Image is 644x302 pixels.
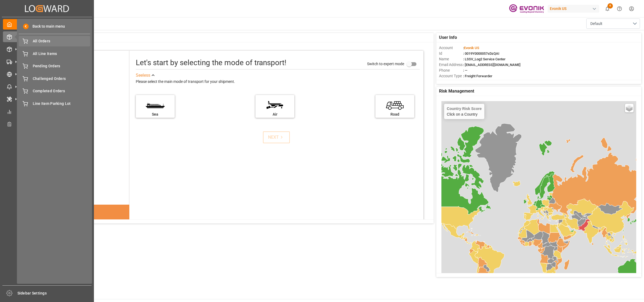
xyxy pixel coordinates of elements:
[439,45,463,51] span: Account
[138,112,172,117] div: Sea
[33,76,90,82] span: Challenged Orders
[613,3,625,15] button: Help Center
[3,106,91,117] a: My Reports
[439,62,463,68] span: Email Address
[586,19,640,29] button: open menu
[19,61,90,71] a: Pending Orders
[19,36,90,46] a: All Orders
[463,57,506,61] span: : LSSV_Log2 Service Center
[463,74,492,78] span: : Freight Forwarder
[548,3,601,14] button: Evonik US
[367,62,404,66] span: Switch to expert mode
[463,68,467,72] span: : —
[19,98,90,109] a: Line Item Parking Lot
[439,51,463,56] span: Id
[463,51,499,56] span: : 0019Y0000057sDzQAI
[548,5,599,13] div: Evonik US
[136,79,420,85] div: Please select the main mode of transport for your shipment.
[625,104,634,112] a: Layers
[33,88,90,94] span: Completed Orders
[590,21,602,27] span: Default
[3,119,91,129] a: Transport Planner
[463,46,479,50] span: :
[19,48,90,59] a: All Line Items
[19,73,90,84] a: Challenged Orders
[136,72,150,79] div: See less
[17,290,92,296] span: Sidebar Settings
[268,134,284,141] div: NEXT
[263,131,290,143] button: NEXT
[439,88,474,94] span: Risk Management
[439,73,463,79] span: Account Type
[29,24,65,29] span: Back to main menu
[3,19,91,30] a: My Cockpit
[439,34,457,41] span: User Info
[33,51,90,57] span: All Line Items
[447,106,482,116] div: Click on a Country
[509,4,544,13] img: Evonik-brand-mark-Deep-Purple-RGB.jpeg_1700498283.jpeg
[447,106,482,111] h4: Country Risk Score
[464,46,479,50] span: Evonik US
[19,86,90,96] a: Completed Orders
[463,63,521,67] span: : [EMAIL_ADDRESS][DOMAIN_NAME]
[33,38,90,44] span: All Orders
[439,56,463,62] span: Name
[33,101,90,106] span: Line Item Parking Lot
[439,68,463,73] span: Phone
[608,3,613,9] span: 6
[258,112,292,117] div: Air
[601,3,613,15] button: show 6 new notifications
[33,63,90,69] span: Pending Orders
[378,112,412,117] div: Road
[136,57,286,68] div: Let's start by selecting the mode of transport!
